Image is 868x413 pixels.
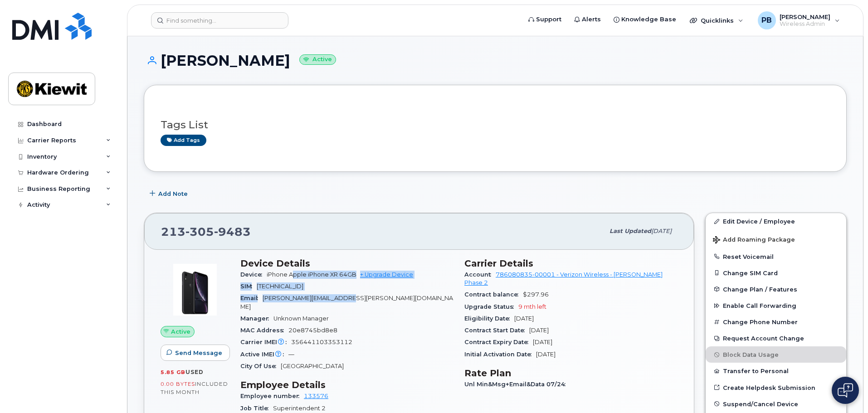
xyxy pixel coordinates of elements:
button: Transfer to Personal [706,363,846,379]
button: Add Roaming Package [706,230,846,248]
span: [DATE] [651,228,672,234]
span: Eligibility Date [464,315,514,322]
span: [DATE] [514,315,534,322]
a: + Upgrade Device [360,271,413,278]
span: Upgrade Status [464,303,518,310]
button: Enable Call Forwarding [706,297,846,314]
span: Account [464,271,496,278]
button: Reset Voicemail [706,248,846,265]
span: Unl Min&Msg+Email&Data 07/24 [464,381,570,388]
a: Create Helpdesk Submission [706,379,846,396]
h3: Rate Plan [464,368,678,379]
span: Job Title [240,405,273,412]
span: used [185,369,204,375]
h3: Employee Details [240,379,454,390]
span: Email [240,295,263,301]
button: Change SIM Card [706,265,846,281]
img: Open chat [838,383,853,398]
span: 5.85 GB [161,369,185,375]
h3: Device Details [240,258,454,269]
span: — [288,351,294,358]
span: 0.00 Bytes [161,381,195,387]
span: City Of Use [240,363,281,369]
span: 9483 [214,225,251,238]
span: 305 [185,225,214,238]
span: Contract Start Date [464,327,529,334]
span: Employee number [240,393,304,399]
a: Add tags [161,135,206,146]
h3: Carrier Details [464,258,678,269]
button: Add Note [144,185,195,202]
a: 786080835-00001 - Verizon Wireless - [PERSON_NAME] Phase 2 [464,271,663,286]
span: [DATE] [529,327,549,334]
span: $297.96 [523,291,549,298]
span: Manager [240,315,273,322]
a: Edit Device / Employee [706,213,846,229]
span: Add Roaming Package [713,236,795,245]
span: [DATE] [533,339,552,345]
span: Send Message [175,349,222,357]
span: Unknown Manager [273,315,329,322]
img: image20231002-3703462-1qb80zy.jpeg [168,262,222,317]
span: iPhone Apple iPhone XR 64GB [267,271,356,278]
span: 20e8745bd8e8 [288,327,337,334]
span: Contract Expiry Date [464,339,533,345]
span: Enable Call Forwarding [723,302,796,309]
span: Active [171,327,190,336]
span: Superintendent 2 [273,405,326,412]
button: Request Account Change [706,330,846,346]
span: 356441103353112 [291,339,352,345]
span: Last updated [610,228,651,234]
span: Add Note [158,189,188,198]
small: Active [299,54,336,65]
span: Device [240,271,267,278]
span: Initial Activation Date [464,351,536,358]
a: 133576 [304,393,328,399]
span: included this month [161,380,228,395]
span: [GEOGRAPHIC_DATA] [281,363,344,369]
span: Change Plan / Features [723,286,797,292]
h1: [PERSON_NAME] [144,53,847,68]
span: SIM [240,283,257,290]
span: Active IMEI [240,351,288,358]
span: MAC Address [240,327,288,334]
span: Contract balance [464,291,523,298]
button: Change Phone Number [706,314,846,330]
span: [TECHNICAL_ID] [257,283,303,290]
button: Suspend/Cancel Device [706,396,846,412]
button: Send Message [161,345,230,361]
span: 9 mth left [518,303,546,310]
span: Suspend/Cancel Device [723,400,798,407]
button: Block Data Usage [706,346,846,363]
span: Carrier IMEI [240,339,291,345]
h3: Tags List [161,119,830,131]
span: 213 [161,225,251,238]
span: [PERSON_NAME][EMAIL_ADDRESS][PERSON_NAME][DOMAIN_NAME] [240,295,453,310]
button: Change Plan / Features [706,281,846,297]
span: [DATE] [536,351,556,358]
